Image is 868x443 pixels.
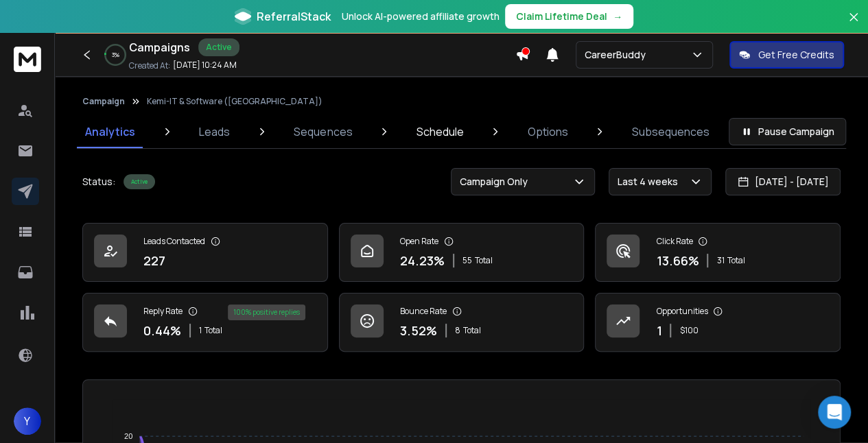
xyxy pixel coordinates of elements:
button: Get Free Credits [729,41,844,69]
p: 0.44 % [143,321,181,340]
a: Reply Rate0.44%1Total100% positive replies [82,293,328,352]
p: Sequences [294,123,352,140]
button: [DATE] - [DATE] [725,168,841,195]
h1: Campaigns [129,39,190,56]
div: 100 % positive replies [228,304,305,320]
p: Last 4 weeks [618,175,683,189]
span: Total [727,255,744,266]
button: Close banner [845,8,863,41]
span: ReferralStack [257,8,331,25]
span: 1 [199,325,202,336]
a: Subsequences [624,115,718,148]
a: Leads [191,115,238,148]
p: Options [528,123,568,140]
p: Subsequences [632,123,709,140]
a: Sequences [285,115,360,148]
p: Unlock AI-powered affiliate growth [342,10,500,23]
p: 1 [656,321,661,340]
p: Reply Rate [143,306,183,317]
span: Total [475,255,493,266]
a: Open Rate24.23%55Total [339,223,585,282]
a: Analytics [77,115,143,148]
button: Y [14,407,41,435]
a: Bounce Rate3.52%8Total [339,293,585,352]
button: Pause Campaign [729,118,846,145]
p: Created At: [129,60,170,71]
p: 3 % [112,51,119,59]
p: Bounce Rate [400,306,447,317]
p: 3.52 % [400,321,437,340]
span: → [613,10,622,23]
p: Click Rate [656,236,692,247]
span: Total [204,325,222,336]
button: Campaign [82,96,125,107]
button: Claim Lifetime Deal→ [505,4,633,29]
span: Total [463,325,481,336]
p: Kemi-IT & Software ([GEOGRAPHIC_DATA]) [147,96,322,107]
p: Leads [199,123,230,140]
p: Get Free Credits [758,48,834,62]
p: Leads Contacted [143,236,205,247]
div: Active [124,174,155,189]
span: 55 [462,255,472,266]
p: 227 [143,251,165,270]
p: CareerBuddy [585,48,651,62]
p: Analytics [85,123,135,140]
a: Leads Contacted227 [82,223,328,282]
p: Schedule [417,123,464,140]
p: Status: [82,175,115,189]
div: Active [198,38,239,56]
a: Options [519,115,576,148]
span: 8 [455,325,460,336]
p: $ 100 [679,325,698,336]
p: Campaign Only [460,175,533,189]
tspan: 20 [124,432,132,440]
a: Schedule [408,115,472,148]
p: 13.66 % [656,251,699,270]
span: 31 [716,255,724,266]
p: [DATE] 10:24 AM [173,60,237,71]
p: 24.23 % [400,251,445,270]
p: Open Rate [400,236,438,247]
p: Opportunities [656,306,707,317]
a: Click Rate13.66%31Total [595,223,841,282]
a: Opportunities1$100 [595,293,841,352]
div: Open Intercom Messenger [818,396,851,429]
